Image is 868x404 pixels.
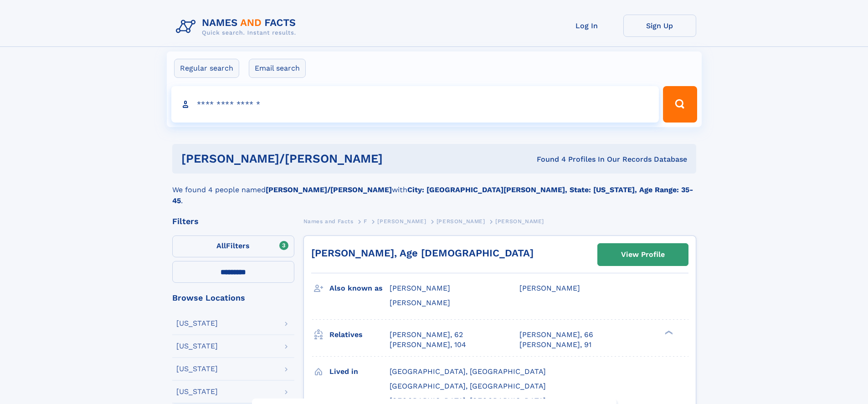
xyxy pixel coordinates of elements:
span: F [364,218,367,225]
div: View Profile [621,244,665,265]
h3: Lived in [329,364,390,379]
div: Browse Locations [172,294,294,302]
span: [PERSON_NAME] [519,284,580,292]
a: [PERSON_NAME] [437,215,485,227]
a: Sign Up [623,15,696,37]
div: ❯ [663,329,673,335]
a: [PERSON_NAME] [377,215,426,227]
span: [GEOGRAPHIC_DATA], [GEOGRAPHIC_DATA] [390,367,546,376]
span: [PERSON_NAME] [390,298,450,307]
div: [US_STATE] [176,343,218,350]
a: [PERSON_NAME], 66 [519,330,593,340]
a: [PERSON_NAME], 62 [390,330,463,340]
div: [US_STATE] [176,365,218,373]
span: [PERSON_NAME] [495,218,544,225]
label: Email search [249,59,306,78]
div: Found 4 Profiles In Our Records Database [460,154,687,164]
input: search input [171,86,659,123]
span: All [216,241,226,250]
div: [US_STATE] [176,320,218,327]
span: [PERSON_NAME] [390,284,450,292]
h3: Relatives [329,327,390,343]
label: Regular search [174,59,239,78]
h1: [PERSON_NAME]/[PERSON_NAME] [181,153,460,164]
div: [US_STATE] [176,388,218,395]
span: [PERSON_NAME] [437,218,485,225]
b: City: [GEOGRAPHIC_DATA][PERSON_NAME], State: [US_STATE], Age Range: 35-45 [172,185,693,205]
span: [GEOGRAPHIC_DATA], [GEOGRAPHIC_DATA] [390,382,546,390]
a: View Profile [598,244,688,266]
a: Names and Facts [303,215,354,227]
a: [PERSON_NAME], Age [DEMOGRAPHIC_DATA] [311,247,534,259]
a: F [364,215,367,227]
div: Filters [172,217,294,225]
img: Logo Names and Facts [172,15,303,39]
div: We found 4 people named with . [172,174,696,206]
a: [PERSON_NAME], 91 [519,340,591,350]
b: [PERSON_NAME]/[PERSON_NAME] [266,185,392,194]
h3: Also known as [329,281,390,296]
button: Search Button [663,86,697,123]
a: Log In [550,15,623,37]
label: Filters [172,235,294,257]
span: [PERSON_NAME] [377,218,426,225]
a: [PERSON_NAME], 104 [390,340,466,350]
